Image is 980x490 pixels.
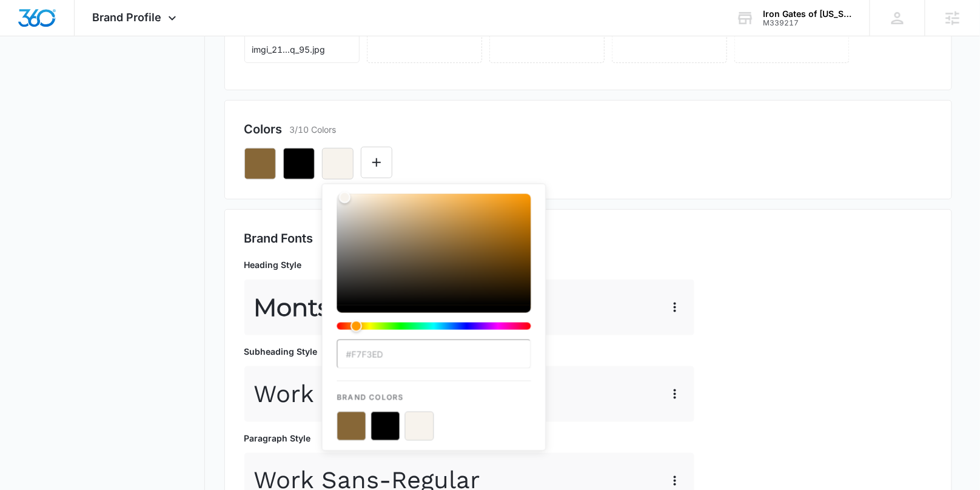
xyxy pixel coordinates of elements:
div: Color [337,194,531,306]
p: imgi_21...q_95.jpg [252,43,352,56]
div: account id [764,19,852,27]
span: Brand Profile [93,11,162,24]
p: Heading Style [244,258,694,271]
button: Edit Color [361,147,392,178]
p: Montserrat - Bold [254,289,453,326]
h2: Colors [244,120,283,138]
p: Brand Colors [337,381,531,403]
button: Remove [244,148,276,180]
button: Remove [322,148,354,180]
div: account name [764,9,852,19]
div: Hue [337,323,531,330]
p: Paragraph Style [244,432,694,445]
p: 3/10 Colors [290,123,337,136]
input: color-picker-input [337,340,531,369]
p: Work Sans - Regular [254,376,480,412]
div: color-picker-container [337,194,531,441]
h2: Brand Fonts [244,229,932,247]
div: color-picker [337,194,531,340]
p: Subheading Style [244,345,694,358]
button: Remove [283,148,315,180]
